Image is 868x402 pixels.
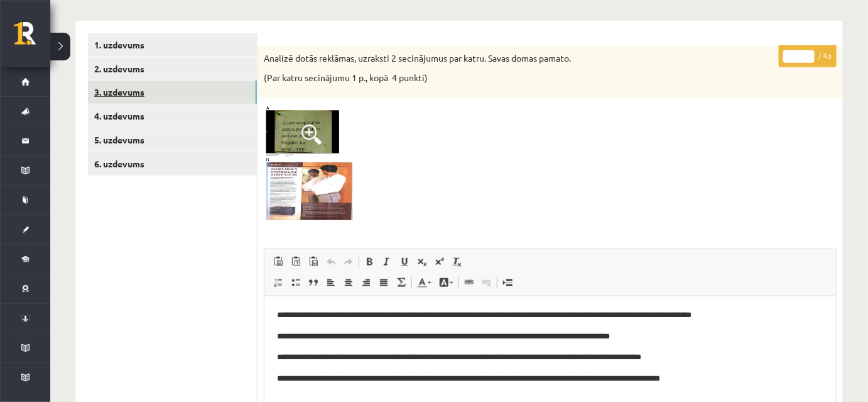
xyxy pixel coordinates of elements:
[88,104,257,128] a: 4. uzdevums
[287,254,305,270] a: Ievietot kā vienkāršu tekstu (vadīšanas taustiņš+pārslēgšanas taustiņš+V)
[264,72,774,84] p: (Par katru secinājumu 1 p., kopā 4 punkti)
[478,274,496,291] a: Atsaistīt
[413,274,435,291] a: Teksta krāsa
[375,274,393,291] a: Izlīdzināt malas
[269,254,287,270] a: Ielīmēt (vadīšanas taustiņš+V)
[460,274,478,291] a: Saite (vadīšanas taustiņš+K)
[322,274,340,291] a: Izlīdzināt pa kreisi
[88,81,257,104] a: 3. uzdevums
[779,45,837,67] p: / 4p
[264,52,774,65] p: Analizē dotās reklāmas, uzraksti 2 secinājumus par katru. Savas domas pamato.
[396,254,413,270] a: Pasvītrojums (vadīšanas taustiņš+U)
[357,274,375,291] a: Izlīdzināt pa labi
[88,57,257,81] a: 2. uzdevums
[413,254,431,270] a: Apakšraksts
[393,274,410,291] a: Math
[322,254,340,270] a: Atcelt (vadīšanas taustiņš+Z)
[305,254,322,270] a: Ievietot no Worda
[378,254,396,270] a: Slīpraksts (vadīšanas taustiņš+I)
[340,254,357,270] a: Atkārtot (vadīšanas taustiņš+Y)
[88,33,257,57] a: 1. uzdevums
[269,274,287,291] a: Ievietot/noņemt numurētu sarakstu
[448,254,466,270] a: Noņemt stilus
[264,104,358,223] img: 1.jpg
[435,274,457,291] a: Fona krāsa
[88,152,257,176] a: 6. uzdevums
[499,274,516,291] a: Ievietot lapas pārtraukumu drukai
[305,274,322,291] a: Bloka citāts
[88,128,257,152] a: 5. uzdevums
[361,254,378,270] a: Treknraksts (vadīšanas taustiņš+B)
[431,254,448,270] a: Augšraksts
[14,22,50,53] a: Rīgas 1. Tālmācības vidusskola
[287,274,305,291] a: Ievietot/noņemt sarakstu ar aizzīmēm
[340,274,357,291] a: Centrēti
